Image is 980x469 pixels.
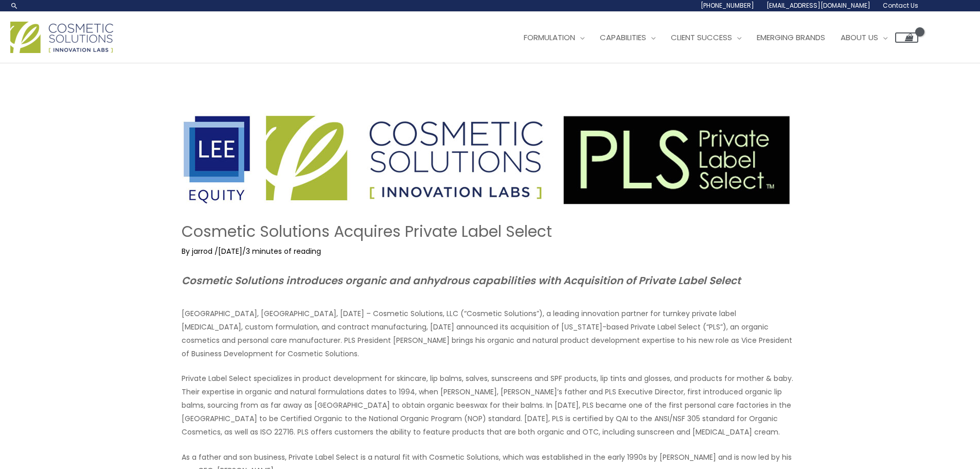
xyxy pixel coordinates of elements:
a: Client Success [663,22,749,53]
span: [DATE] [218,246,242,256]
p: [GEOGRAPHIC_DATA], [GEOGRAPHIC_DATA], [DATE] – Cosmetic Solutions, LLC (“Cosmetic Solutions”), a ... [182,307,799,360]
a: Capabilities [592,22,663,53]
span: Emerging Brands [757,32,825,43]
span: About Us [841,32,878,43]
span: Client Success [671,32,732,43]
a: jarrod [192,246,215,256]
span: Contact Us [883,1,918,10]
a: About Us [833,22,895,53]
nav: Site Navigation [508,22,918,53]
a: View Shopping Cart, empty [895,32,918,43]
p: Private Label Select specializes in product development for skincare, lip balms, salves, sunscree... [182,372,799,439]
h1: Cosmetic Solutions Acquires Private Label Select [182,222,799,241]
img: Cosmetic Solutions Logo [10,22,113,53]
span: jarrod [192,246,212,256]
span: 3 minutes of reading [246,246,321,256]
em: Acquisition of Private Label Select [563,273,741,288]
a: Search icon link [10,2,19,10]
span: [PHONE_NUMBER] [701,1,754,10]
span: Formulation [524,32,575,43]
span: Capabilities [600,32,646,43]
div: By / / [182,246,799,256]
a: Emerging Brands [749,22,833,53]
span: [EMAIL_ADDRESS][DOMAIN_NAME] [767,1,870,10]
em: Cosmetic Solutions introduces organic and anhydrous capabilities with [182,273,561,288]
img: pls acquisition image [182,113,793,208]
a: Formulation [516,22,592,53]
